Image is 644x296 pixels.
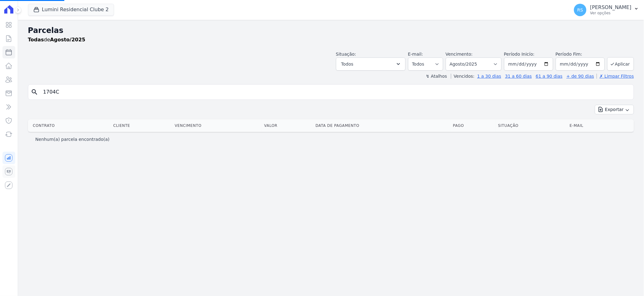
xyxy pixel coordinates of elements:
span: RS [577,8,583,12]
p: [PERSON_NAME] [590,4,632,11]
a: 1 a 30 dias [477,74,501,79]
label: Período Fim: [556,51,605,58]
label: Vencimento: [446,52,473,57]
button: RS [PERSON_NAME] Ver opções [569,1,644,19]
button: Lumini Residencial Clube 2 [28,4,114,16]
th: Data de Pagamento [313,119,450,132]
button: Aplicar [607,57,634,71]
button: Todos [336,58,406,71]
button: Exportar [595,105,634,114]
a: ✗ Limpar Filtros [597,74,634,79]
th: Valor [262,119,313,132]
p: Ver opções [590,11,632,16]
input: Buscar por nome do lote ou do cliente [39,86,631,98]
strong: Agosto/2025 [50,37,85,43]
h2: Parcelas [28,25,634,36]
th: Situação [496,119,567,132]
a: + de 90 dias [567,74,594,79]
a: 31 a 60 dias [505,74,532,79]
label: Vencidos: [451,74,475,79]
th: Contrato [28,119,111,132]
a: 61 a 90 dias [536,74,563,79]
p: de [28,36,85,44]
th: Vencimento [172,119,262,132]
th: Cliente [111,119,172,132]
strong: Todas [28,37,44,43]
label: Período Inicío: [504,52,535,57]
label: E-mail: [408,52,423,57]
span: Todos [341,60,353,68]
i: search [31,88,38,96]
p: Nenhum(a) parcela encontrado(a) [35,136,110,142]
th: E-mail [567,119,620,132]
label: Situação: [336,52,356,57]
label: ↯ Atalhos [426,74,447,79]
th: Pago [451,119,496,132]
